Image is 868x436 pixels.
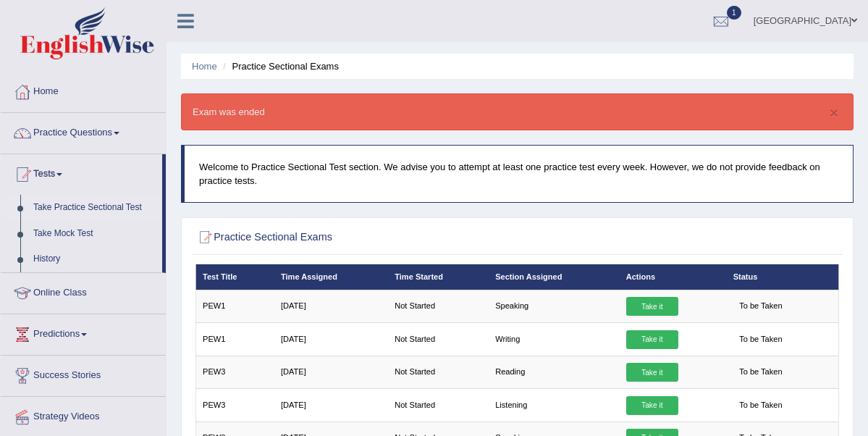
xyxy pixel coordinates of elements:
a: Take it [626,396,678,415]
a: Take it [626,330,678,349]
th: Time Started [388,264,489,290]
span: To be Taken [733,330,788,349]
td: Not Started [388,290,489,322]
td: PEW3 [195,356,274,388]
td: [DATE] [274,290,388,322]
td: PEW3 [195,389,274,422]
td: Speaking [489,290,620,322]
td: Not Started [388,389,489,422]
a: Home [192,61,217,72]
a: Success Stories [1,356,166,392]
td: [DATE] [274,323,388,356]
th: Time Assigned [274,264,388,290]
td: PEW1 [195,290,274,322]
th: Status [726,264,839,290]
a: Strategy Videos [1,397,166,433]
a: Practice Questions [1,113,166,149]
p: Welcome to Practice Sectional Test section. We advise you to attempt at least one practice test e... [199,160,838,188]
td: Reading [489,356,620,388]
th: Actions [619,264,726,290]
td: PEW1 [195,323,274,356]
button: × [830,105,838,120]
span: To be Taken [733,396,788,415]
span: 1 [727,6,741,20]
td: [DATE] [274,389,388,422]
a: History [27,246,162,272]
a: Take Mock Test [27,221,162,247]
th: Section Assigned [489,264,620,290]
a: Online Class [1,273,166,309]
a: Take it [626,297,678,316]
a: Tests [1,154,162,190]
h2: Practice Sectional Exams [195,228,595,247]
a: Take Practice Sectional Test [27,195,162,221]
div: Exam was ended [181,93,854,130]
td: Listening [489,389,620,422]
td: [DATE] [274,356,388,388]
td: Not Started [388,356,489,388]
th: Test Title [195,264,274,290]
td: Writing [489,323,620,356]
a: Take it [626,363,678,382]
li: Practice Sectional Exams [219,59,339,73]
a: Predictions [1,314,166,351]
span: To be Taken [733,297,788,316]
td: Not Started [388,323,489,356]
a: Home [1,72,166,108]
span: To be Taken [733,363,788,382]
